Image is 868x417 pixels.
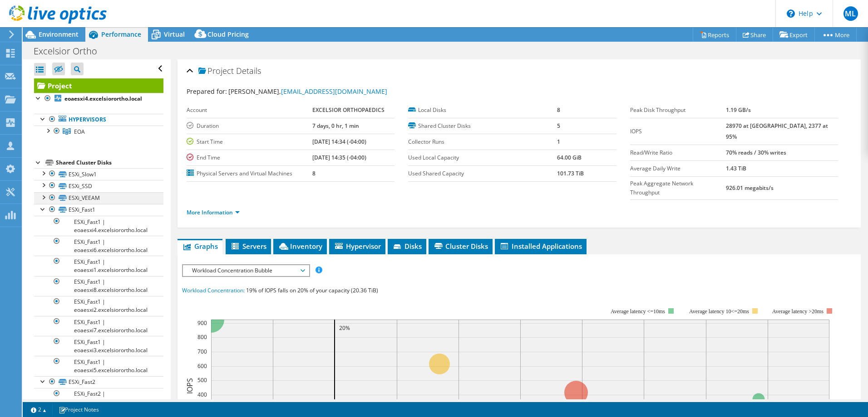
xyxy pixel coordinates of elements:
[278,242,322,251] span: Inventory
[197,319,207,327] text: 900
[433,242,488,251] span: Cluster Disks
[312,154,366,161] b: [DATE] 14:35 (-04:00)
[74,128,85,136] span: EOA
[34,276,163,296] a: ESXi_Fast1 | eoaesxi8.excelsiorortho.local
[197,362,207,370] text: 600
[408,137,557,146] label: Collector Runs
[726,149,786,156] b: 70% reads / 30% writes
[34,93,163,105] a: eoaesxi4.excelsiorortho.local
[408,153,557,162] label: Used Local Capacity
[334,242,381,251] span: Hypervisor
[187,153,312,162] label: End Time
[39,30,79,39] span: Environment
[408,169,557,178] label: Used Shared Capacity
[34,216,163,236] a: ESXi_Fast1 | eoaesxi4.excelsiorortho.local
[34,256,163,276] a: ESXi_Fast1 | eoaesxi1.excelsiorortho.local
[34,204,163,216] a: ESXi_Fast1
[187,87,227,96] label: Prepared for:
[34,296,163,316] a: ESXi_Fast1 | eoaesxi2.excelsiorortho.local
[34,336,163,356] a: ESXi_Fast1 | eoaesxi3.excelsiorortho.local
[228,87,387,96] span: [PERSON_NAME],
[34,168,163,180] a: ESXi_Slow1
[726,122,828,141] b: 28970 at [GEOGRAPHIC_DATA], 2377 at 95%
[557,154,582,161] b: 64.00 GiB
[392,242,422,251] span: Disks
[34,180,163,192] a: ESXi_SSD
[34,78,163,93] a: Project
[164,30,185,39] span: Virtual
[281,87,387,96] a: [EMAIL_ADDRESS][DOMAIN_NAME]
[726,165,746,172] b: 1.43 TiB
[187,208,240,216] a: More Information
[187,106,312,115] label: Account
[312,106,385,114] b: EXCELSIOR ORTHOPAEDICS
[772,308,824,315] text: Average latency >20ms
[197,376,207,384] text: 500
[557,170,584,177] b: 101.73 TiB
[814,28,857,42] a: More
[197,348,207,355] text: 700
[34,376,163,388] a: ESXi_Fast2
[312,170,316,177] b: 8
[499,242,582,251] span: Installed Applications
[689,308,749,315] tspan: Average latency 10<=20ms
[64,95,142,102] b: eoaesxi4.excelsiorortho.local
[34,356,163,376] a: ESXi_Fast1 | eoaesxi5.excelsiorortho.local
[557,138,560,145] b: 1
[630,164,726,173] label: Average Daily Write
[34,192,163,204] a: ESXi_VEEAM
[312,122,359,130] b: 7 days, 0 hr, 1 min
[101,30,141,39] span: Performance
[630,106,726,115] label: Peak Disk Throughput
[187,121,312,131] label: Duration
[230,242,266,251] span: Servers
[52,404,105,415] a: Project Notes
[34,114,163,126] a: Hypervisors
[693,28,736,42] a: Reports
[34,316,163,336] a: ESXi_Fast1 | eoaesxi7.excelsiorortho.local
[182,286,245,294] span: Workload Concentration:
[236,65,261,76] span: Details
[843,6,858,21] span: ML
[408,106,557,115] label: Local Disks
[339,324,350,332] text: 20%
[187,169,312,178] label: Physical Servers and Virtual Machines
[312,138,366,145] b: [DATE] 14:34 (-04:00)
[207,30,249,39] span: Cloud Pricing
[34,126,163,137] a: EOA
[773,28,815,42] a: Export
[197,333,207,341] text: 800
[185,378,195,393] text: IOPS
[197,391,207,398] text: 400
[557,106,560,114] b: 8
[557,122,560,130] b: 5
[34,388,163,408] a: ESXi_Fast2 | eoaesxi4.excelsiorortho.local
[787,10,795,18] svg: \n
[408,121,557,131] label: Shared Cluster Disks
[630,179,726,197] label: Peak Aggregate Network Throughput
[182,242,218,251] span: Graphs
[198,67,234,76] span: Project
[630,148,726,157] label: Read/Write Ratio
[630,127,726,136] label: IOPS
[56,157,163,168] div: Shared Cluster Disks
[736,28,773,42] a: Share
[726,184,774,192] b: 926.01 megabits/s
[611,308,665,315] tspan: Average latency <=10ms
[246,286,378,294] span: 19% of IOPS falls on 20% of your capacity (20.36 TiB)
[25,404,53,415] a: 2
[34,236,163,256] a: ESXi_Fast1 | eoaesxi6.excelsiorortho.local
[187,265,304,276] span: Workload Concentration Bubble
[726,106,751,114] b: 1.19 GB/s
[30,46,111,56] h1: Excelsior Ortho
[187,137,312,146] label: Start Time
